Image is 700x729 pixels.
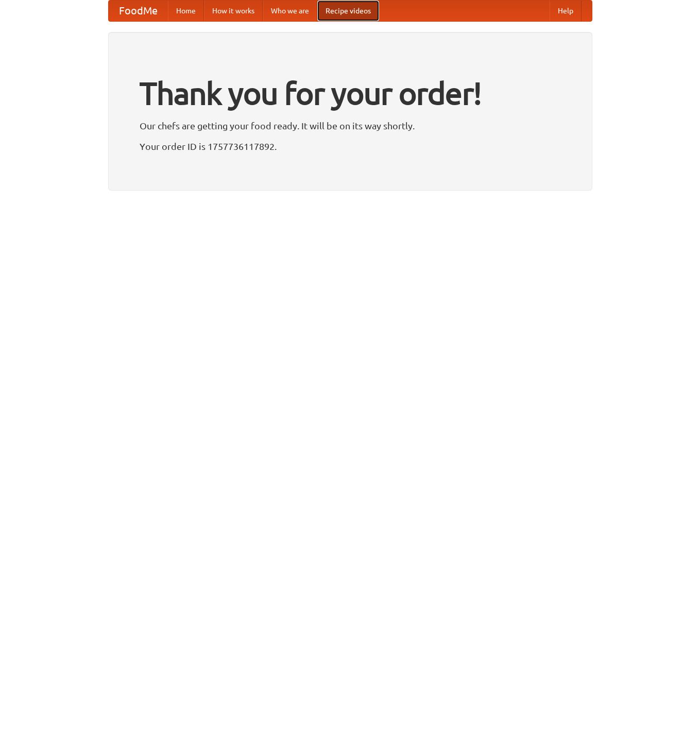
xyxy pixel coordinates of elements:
[109,1,168,21] a: FoodMe
[550,1,582,21] a: Help
[168,1,204,21] a: Home
[317,1,379,21] a: Recipe videos
[204,1,263,21] a: How it works
[140,118,561,133] p: Our chefs are getting your food ready. It will be on its way shortly.
[140,69,561,118] h1: Thank you for your order!
[263,1,317,21] a: Who we are
[140,139,561,154] p: Your order ID is 1757736117892.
